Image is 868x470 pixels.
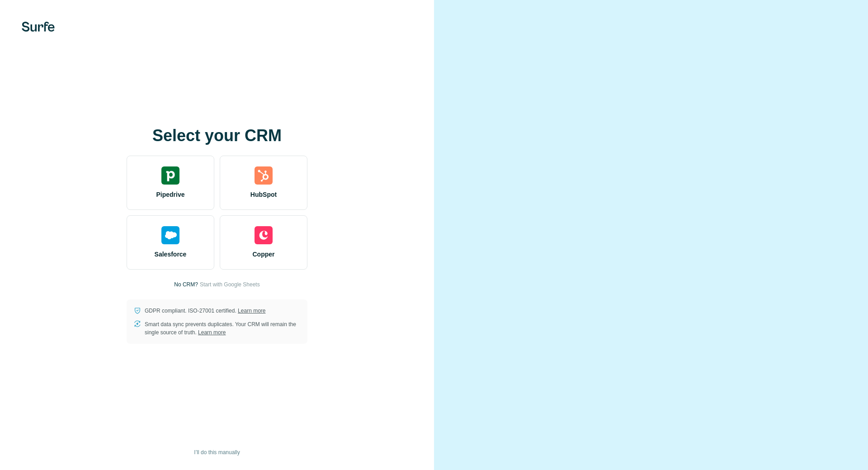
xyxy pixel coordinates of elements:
[194,448,240,456] span: I’ll do this manually
[255,226,273,244] img: copper's logo
[156,190,184,199] span: Pipedrive
[127,127,307,145] h1: Select your CRM
[22,22,55,32] img: Surfe's logo
[161,166,179,185] img: pipedrive's logo
[200,280,260,289] button: Start with Google Sheets
[174,280,198,289] p: No CRM?
[155,250,187,259] span: Salesforce
[188,446,246,459] button: I’ll do this manually
[145,307,265,315] p: GDPR compliant. ISO-27001 certified.
[145,320,300,337] p: Smart data sync prevents duplicates. Your CRM will remain the single source of truth.
[250,190,277,199] span: HubSpot
[238,308,265,314] a: Learn more
[255,166,273,185] img: hubspot's logo
[198,329,226,336] a: Learn more
[253,250,275,259] span: Copper
[161,226,179,244] img: salesforce's logo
